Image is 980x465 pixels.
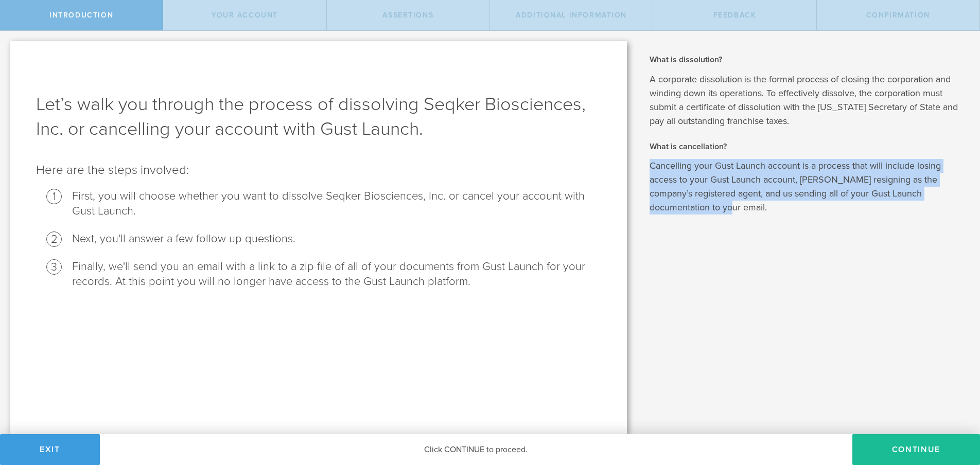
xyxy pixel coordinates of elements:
[49,11,113,20] span: Introduction
[650,159,965,214] p: Cancelling your Gust Launch account is a process that will include losing access to your Gust Lau...
[516,11,627,20] span: Additional Information
[72,231,601,246] li: Next, you'll answer a few follow up questions.
[650,54,965,65] h2: What is dissolution?
[650,141,965,152] h2: What is cancellation?
[713,11,757,20] span: Feedback
[72,259,601,289] li: Finally, we'll send you an email with a link to a zip file of all of your documents from Gust Lau...
[72,189,601,219] li: First, you will choose whether you want to dissolve Seqker Biosciences, Inc. or cancel your accou...
[650,73,965,128] p: A corporate dissolution is the formal process of closing the corporation and winding down its ope...
[866,11,930,20] span: Confirmation
[382,11,433,20] span: Assertions
[100,434,852,465] div: Click CONTINUE to proceed.
[852,434,980,465] button: Continue
[36,92,601,141] h1: Let’s walk you through the process of dissolving Seqker Biosciences, Inc. or cancelling your acco...
[36,162,601,178] p: Here are the steps involved:
[212,11,278,20] span: Your Account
